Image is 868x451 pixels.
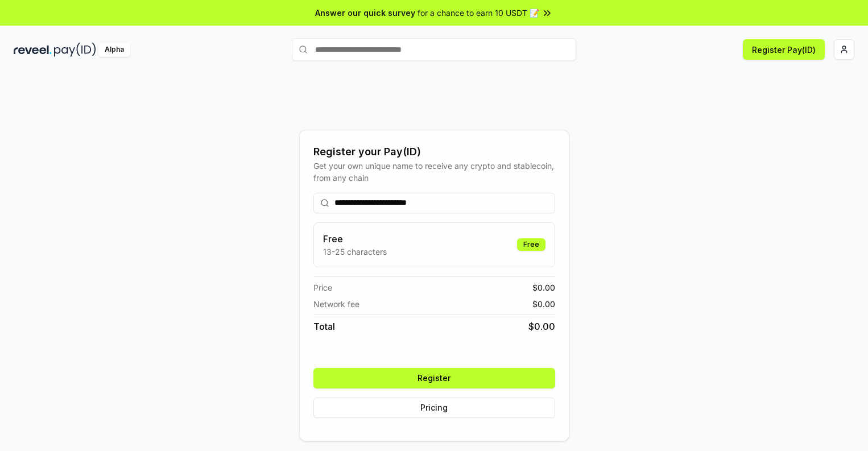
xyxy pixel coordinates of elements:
[313,320,335,333] span: Total
[54,43,96,57] img: pay_id
[517,238,545,251] div: Free
[313,144,555,160] div: Register your Pay(ID)
[323,246,387,258] p: 13-25 characters
[313,368,555,388] button: Register
[323,232,387,246] h3: Free
[14,43,52,57] img: reveel_dark
[313,398,555,418] button: Pricing
[313,282,332,293] span: Price
[315,7,415,19] span: Answer our quick survey
[313,298,359,310] span: Network fee
[528,320,555,333] span: $ 0.00
[743,39,825,60] button: Register Pay(ID)
[98,43,130,57] div: Alpha
[532,282,555,293] span: $ 0.00
[418,7,539,19] span: for a chance to earn 10 USDT 📝
[313,160,555,184] div: Get your own unique name to receive any crypto and stablecoin, from any chain
[532,298,555,310] span: $ 0.00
